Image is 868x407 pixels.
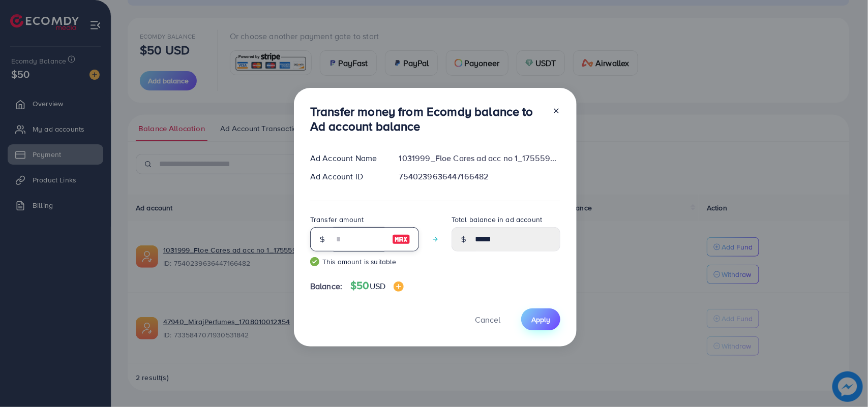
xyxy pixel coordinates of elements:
[370,280,385,292] span: USD
[452,214,542,225] label: Total balance in ad account
[394,281,404,292] img: image
[392,233,410,245] img: image
[391,152,568,164] div: 1031999_Floe Cares ad acc no 1_1755598915786
[475,314,500,325] span: Cancel
[521,308,560,330] button: Apply
[310,257,419,267] small: This amount is suitable
[310,104,544,134] h3: Transfer money from Ecomdy balance to Ad account balance
[310,214,364,225] label: Transfer amount
[310,280,342,292] span: Balance:
[302,171,391,182] div: Ad Account ID
[391,171,568,182] div: 7540239636447166482
[531,315,550,325] span: Apply
[462,308,513,330] button: Cancel
[310,257,319,266] img: guide
[350,279,404,292] h4: $50
[302,152,391,164] div: Ad Account Name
